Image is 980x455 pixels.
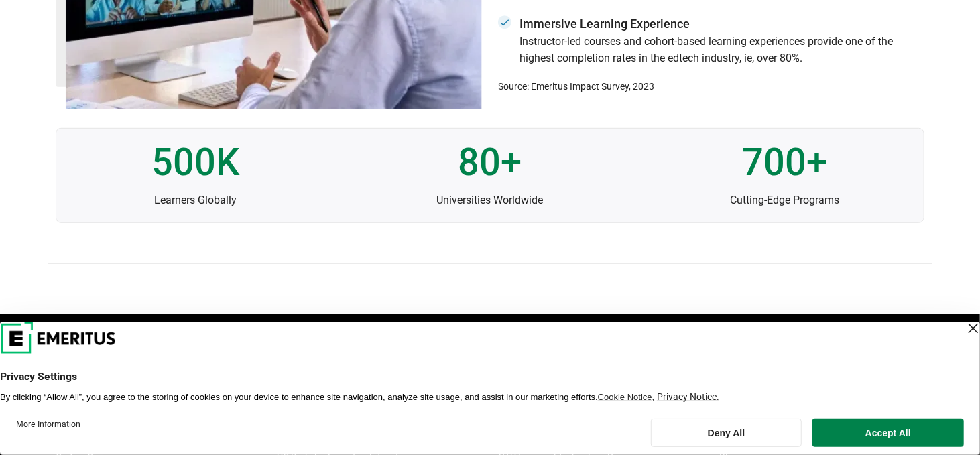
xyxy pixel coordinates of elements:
[56,192,334,209] p: Learners Globally
[498,80,924,94] p: Source: Emeritus Impact Survey, 2023
[351,192,629,209] p: Universities Worldwide
[646,192,924,209] p: Cutting-Edge Programs
[519,15,924,32] p: Immersive Learning Experience
[519,33,924,67] p: Instructor-led courses and cohort-based learning experiences provide one of the highest completio...
[646,142,924,184] p: 700+
[56,142,334,184] p: 500K
[351,142,629,184] p: 80+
